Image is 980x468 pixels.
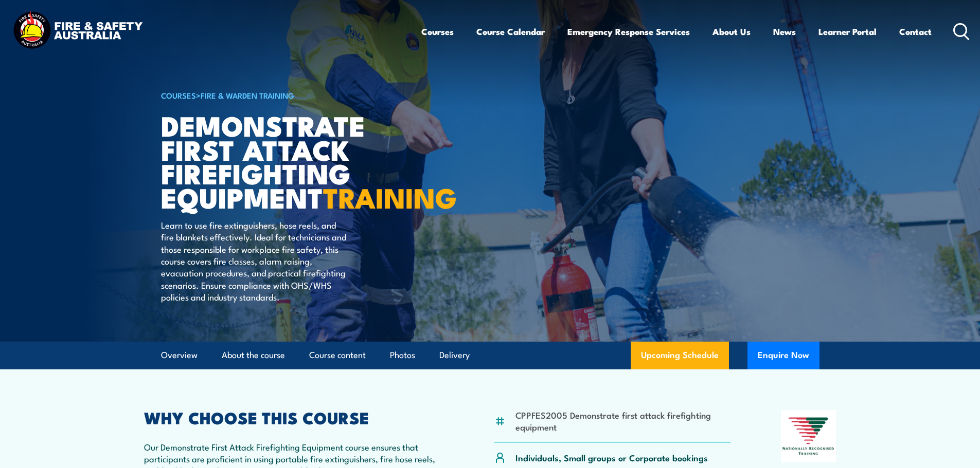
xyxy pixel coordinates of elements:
[712,18,751,45] a: About Us
[818,18,877,45] a: Learner Portal
[201,89,294,101] a: Fire & Warden Training
[309,342,366,369] a: Course content
[899,18,932,45] a: Contact
[631,342,729,369] a: Upcoming Schedule
[747,342,819,369] button: Enquire Now
[515,452,708,463] p: Individuals, Small groups or Corporate bookings
[781,410,836,462] img: Nationally Recognised Training logo.
[476,18,545,45] a: Course Calendar
[161,89,415,101] h6: >
[567,18,690,45] a: Emergency Response Services
[161,219,349,303] p: Learn to use fire extinguishers, hose reels, and fire blankets effectively. Ideal for technicians...
[323,175,457,218] strong: TRAINING
[222,342,285,369] a: About the course
[773,18,796,45] a: News
[421,18,454,45] a: Courses
[144,410,444,424] h2: WHY CHOOSE THIS COURSE
[161,342,198,369] a: Overview
[161,113,415,209] h1: Demonstrate First Attack Firefighting Equipment
[390,342,415,369] a: Photos
[439,342,470,369] a: Delivery
[161,89,196,101] a: COURSES
[515,409,731,433] li: CPPFES2005 Demonstrate first attack firefighting equipment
